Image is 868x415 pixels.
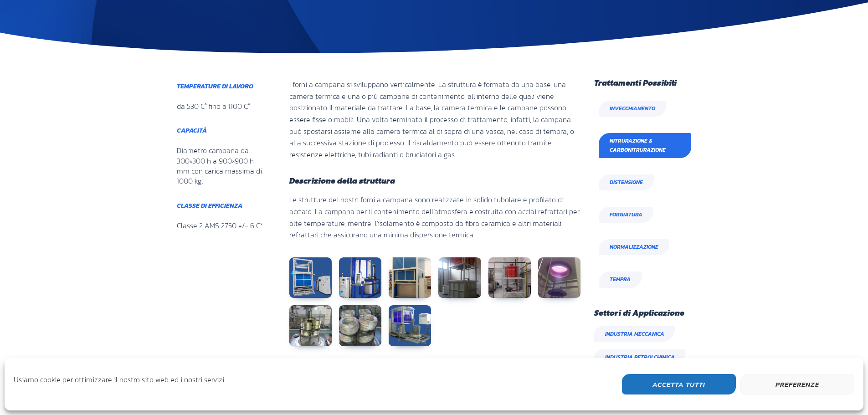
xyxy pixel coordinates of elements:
[289,194,581,241] p: Le strutture dei nostri forni a campana sono realizzate in solido tubolare e profilato di acciaio...
[177,145,267,186] div: Diametro campana da 300×300 h a 900×900 h mm con carica massima di 1000 kg.
[599,239,669,255] a: Normalizzazione
[610,104,655,113] span: Invecchiamento
[610,275,631,284] span: Tempra
[599,174,654,190] a: Distensione
[177,220,262,231] p: Classe 2 AMS 2750 +/- 6 C°
[289,177,581,185] h5: Descrizione della struttura
[177,83,267,90] h6: Temperature di lavoro
[177,203,267,209] h6: Classe di efficienza
[599,272,642,287] a: Tempra
[594,309,696,317] h5: Settori di Applicazione
[622,374,736,395] button: Accetta Tutti
[594,79,696,87] h5: Trattamenti Possibili
[740,374,854,395] button: Preferenze
[14,374,226,392] div: Usiamo cookie per ottimizzare il nostro sito web ed i nostri servizi.
[594,349,686,365] span: Industria Petrolchimica
[599,207,653,223] a: Forgiatura
[177,128,267,134] h6: Capacità
[289,79,581,160] p: I forni a campana si sviluppano verticalmente. La struttura è formata da una base, una camera ter...
[599,133,691,158] a: Nitrurazione & Carbonitrurazione
[177,101,250,111] div: da 530 C° fino a 1100 C°
[610,178,643,187] span: Distensione
[610,210,642,219] span: Forgiatura
[610,243,658,251] span: Normalizzazione
[610,137,680,154] span: Nitrurazione & Carbonitrurazione
[594,326,675,342] span: Industria Meccanica
[599,101,666,117] a: Invecchiamento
